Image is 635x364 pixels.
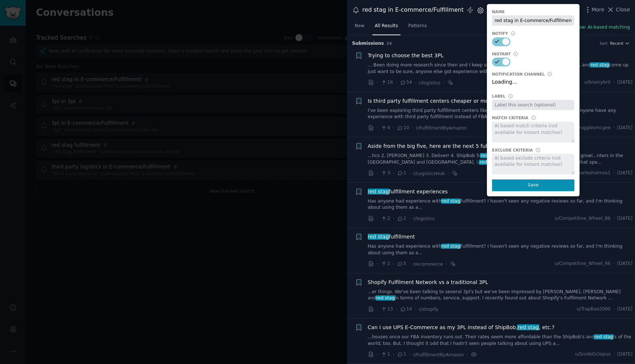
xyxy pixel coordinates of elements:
[607,6,630,14] button: Close
[368,97,549,105] span: Is third party fulfillment centers cheaper or more expensive than FBA?
[575,24,630,31] button: New: AI-based matching
[368,188,448,196] span: fulfillment experiences
[617,79,632,86] span: [DATE]
[368,142,560,150] a: Aside from the big five, here are the next 5 fulfillment centers by revenue:
[368,108,633,120] a: I've been exploring third party fulfillment centers like ShipHero andred stagFulfillment. Does an...
[368,233,415,241] a: red stagfulfillment
[492,100,574,110] input: Label this search (optional)
[445,260,447,268] span: ·
[413,352,464,357] span: r/FulfillmentByAmazon
[479,160,499,165] span: red stag
[381,306,393,313] span: 13
[555,215,611,222] span: u/Competitive_Wheel_86
[368,324,555,331] span: Can I use UPS E-Commerce as my 3PL instead of ShipBob, , etc.?
[575,351,611,358] span: u/SnideOctopus
[600,41,608,46] div: Sort
[613,351,615,358] span: ·
[492,15,574,26] input: Name this search
[617,170,632,176] span: [DATE]
[377,124,378,132] span: ·
[393,351,394,358] span: ·
[362,6,464,15] div: red stag in E-commerce/Fulfillment
[584,6,604,14] button: More
[492,9,505,14] div: Name
[367,234,390,240] span: red stag
[368,289,633,302] a: ...er things. We've been talking to several 3pl's but we've been impressed by [PERSON_NAME], [PER...
[492,51,511,57] div: Instant
[377,79,378,87] span: ·
[413,262,443,267] span: r/ecommerce
[443,79,445,87] span: ·
[409,260,410,268] span: ·
[368,153,633,165] a: ...tics 2. [PERSON_NAME] 3. Deliverr 4. ShipBob 5.red stagFulfillment These companies are all gro...
[441,244,461,249] span: red stag
[517,324,539,330] span: red stag
[492,148,533,153] div: Exclude Criteria
[613,170,615,176] span: ·
[368,324,555,331] a: Can I use UPS E-Commerce as my 3PL instead of ShipBob,red stag, etc.?
[480,153,500,158] span: red stag
[441,199,461,204] span: red stag
[617,215,632,222] span: [DATE]
[613,261,615,267] span: ·
[492,94,506,99] div: Label
[617,351,632,358] span: [DATE]
[613,79,615,86] span: ·
[396,305,397,313] span: ·
[610,41,623,46] span: Recent
[412,124,413,132] span: ·
[492,115,528,120] div: Match Criteria
[555,261,611,267] span: u/Competitive_Wheel_86
[377,351,378,358] span: ·
[381,170,390,176] span: 3
[408,23,427,29] span: Patterns
[492,78,574,88] div: Loading...
[368,233,415,241] span: fulfillment
[492,72,545,77] div: Notification Channel
[381,79,393,86] span: 16
[590,62,610,68] span: red stag
[381,125,390,131] span: 4
[415,305,416,313] span: ·
[409,351,410,358] span: ·
[409,215,410,222] span: ·
[409,170,410,177] span: ·
[419,80,441,85] span: r/logistics
[592,6,604,14] span: More
[368,279,488,286] a: Shopify Fulfilment Network vs a traditional 3PL
[352,40,384,47] span: Submission s
[617,261,632,267] span: [DATE]
[397,215,406,222] span: 2
[406,20,429,35] a: Patterns
[393,215,394,222] span: ·
[387,41,392,45] span: 14
[381,215,390,222] span: 2
[416,125,467,131] span: r/FulfillmentByAmazon
[396,79,397,87] span: ·
[584,79,611,86] span: u/brainybrit
[613,306,615,313] span: ·
[617,125,632,131] span: [DATE]
[393,170,394,177] span: ·
[594,334,614,339] span: red stag
[368,52,444,59] a: Trying to choose the best 3PL
[397,125,409,131] span: 10
[352,20,367,35] a: New
[368,334,633,347] a: ...houses once our FBA inventory runs out. Their rates seem more affordable than the ShipBob's an...
[368,188,448,196] a: red stagfulfillment experiences
[415,79,416,87] span: ·
[613,125,615,131] span: ·
[413,216,435,221] span: r/logistics
[413,171,445,176] span: r/LogisticsHub
[367,189,390,194] span: red stag
[577,306,611,313] span: u/TrapBae2000
[393,260,394,268] span: ·
[377,170,378,177] span: ·
[397,261,406,267] span: 5
[381,351,390,358] span: 1
[376,295,395,301] span: red stag
[372,20,401,35] a: All Results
